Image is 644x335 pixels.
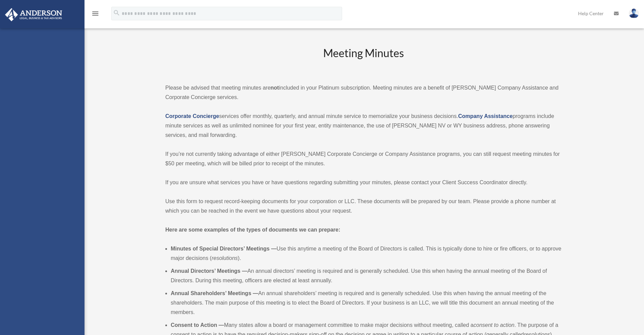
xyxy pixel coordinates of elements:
i: menu [91,9,99,18]
li: Use this anytime a meeting of the Board of Directors is called. This is typically done to hire or... [171,244,562,263]
b: Minutes of Special Directors’ Meetings — [171,246,277,252]
b: Annual Directors’ Meetings — [171,268,247,274]
b: Consent to Action — [171,322,224,328]
b: Annual Shareholders’ Meetings — [171,290,258,296]
em: resolutions [212,255,238,261]
p: Please be advised that meeting minutes are included in your Platinum subscription. Meeting minute... [165,83,562,102]
img: Anderson Advisors Platinum Portal [3,8,64,21]
p: If you are unsure what services you have or have questions regarding submitting your minutes, ple... [165,178,562,187]
img: User Pic [629,8,639,18]
p: Use this form to request record-keeping documents for your corporation or LLC. These documents wi... [165,197,562,216]
p: services offer monthly, quarterly, and annual minute service to memorialize your business decisio... [165,112,562,140]
em: action [500,322,515,328]
a: menu [91,12,99,18]
p: If you’re not currently taking advantage of either [PERSON_NAME] Corporate Concierge or Company A... [165,149,562,168]
li: An annual directors’ meeting is required and is generally scheduled. Use this when having the ann... [171,266,562,285]
strong: not [270,85,279,91]
i: search [113,9,120,17]
h2: Meeting Minutes [165,46,562,74]
a: Corporate Concierge [165,113,219,119]
a: Company Assistance [458,113,512,119]
em: consent to [474,322,499,328]
li: An annual shareholders’ meeting is required and is generally scheduled. Use this when having the ... [171,289,562,317]
strong: Here are some examples of the types of documents we can prepare: [165,227,340,233]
